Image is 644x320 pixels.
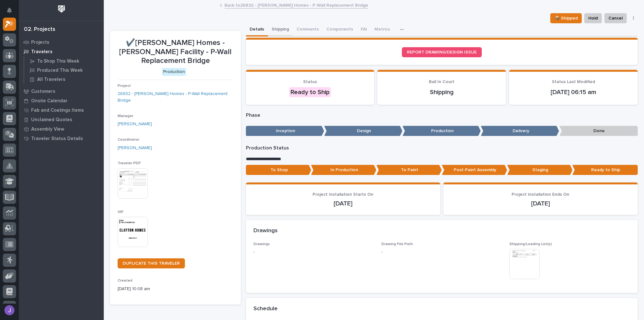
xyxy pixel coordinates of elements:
h2: Drawings [253,227,278,234]
p: Onsite Calendar [31,98,68,104]
p: Production Status [246,145,638,151]
p: Travelers [31,49,53,55]
p: - [253,249,374,255]
p: Post-Paint Assembly [442,165,507,175]
span: Status Last Modified [552,80,595,84]
p: Design [324,126,402,136]
div: Ready to Ship [289,87,331,97]
p: [DATE] 10:08 am [118,286,233,292]
span: Coordinator [118,138,139,142]
a: Onsite Calendar [19,96,104,105]
p: Produced This Week [37,68,83,73]
a: DUPLICATE THIS TRAVELER [118,258,185,268]
p: Ready to Ship [572,165,638,175]
h2: Schedule [253,306,278,312]
span: Traveler PDF [118,161,141,165]
p: - [381,249,383,255]
span: Project [118,84,131,88]
p: Phase [246,112,638,118]
button: users-avatar [3,304,16,317]
button: FAI [357,23,371,36]
span: 📦 Shipped [554,14,578,22]
p: Customers [31,89,55,94]
p: To Shop This Week [37,59,79,64]
p: Staging [507,165,573,175]
button: Shipping [268,23,293,36]
p: Delivery [481,126,559,136]
a: All Travelers [24,75,104,84]
button: Comments [293,23,323,36]
span: Project Installation Ends On [512,192,569,197]
div: 02. Projects [24,26,55,33]
a: [PERSON_NAME] [118,121,152,127]
button: Details [246,23,268,36]
p: Fab and Coatings Items [31,108,84,113]
a: Assembly View [19,124,104,134]
button: Notifications [3,4,16,17]
p: In Production [311,165,376,175]
a: 26832 - [PERSON_NAME] Homes - P-Wall Replacement Bridge [118,91,233,104]
button: Components [323,23,357,36]
a: Unclaimed Quotes [19,115,104,124]
button: Hold [584,13,602,23]
button: Cancel [604,13,627,23]
span: Cancel [608,14,623,22]
a: Customers [19,87,104,96]
p: Inception [246,126,324,136]
p: [DATE] [253,200,433,207]
p: [DATE] 06:15 am [517,88,630,96]
span: Drawings [253,242,270,246]
p: Production [402,126,481,136]
span: Hold [588,14,598,22]
p: Projects [31,40,49,45]
p: Traveler Status Details [31,136,83,142]
p: Unclaimed Quotes [31,117,72,123]
a: Produced This Week [24,66,104,75]
a: Back to26832 - [PERSON_NAME] Homes - P-Wall Replacement Bridge [225,1,368,8]
a: To Shop This Week [24,57,104,65]
button: 📦 Shipped [550,13,582,23]
p: To Shop [246,165,311,175]
p: Done [559,126,638,136]
img: Workspace Logo [56,3,67,15]
span: Manager [118,114,133,118]
span: Created [118,279,132,283]
span: REPORT DRAWING/DESIGN ISSUE [407,50,477,54]
p: All Travelers [37,77,65,82]
span: Status [303,80,317,84]
a: Traveler Status Details [19,134,104,143]
p: Shipping [385,88,498,96]
a: [PERSON_NAME] [118,145,152,151]
a: Travelers [19,47,104,56]
p: To Paint [376,165,442,175]
a: REPORT DRAWING/DESIGN ISSUE [402,47,482,57]
p: Assembly View [31,126,64,132]
p: [DATE] [451,200,630,207]
button: Metrics [371,23,394,36]
span: Project Installation Starts On [313,192,373,197]
span: Shipping/Loading List(s) [509,242,552,246]
span: VIP [118,210,124,214]
span: Ball In Court [429,80,454,84]
span: DUPLICATE THIS TRAVELER [123,261,180,266]
div: Notifications [8,8,16,18]
a: Projects [19,37,104,47]
p: ✔️[PERSON_NAME] Homes - [PERSON_NAME] Facility - P-Wall Replacement Bridge [118,38,233,65]
span: Drawing File Path [381,242,413,246]
a: Fab and Coatings Items [19,105,104,115]
div: Production [162,68,186,76]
